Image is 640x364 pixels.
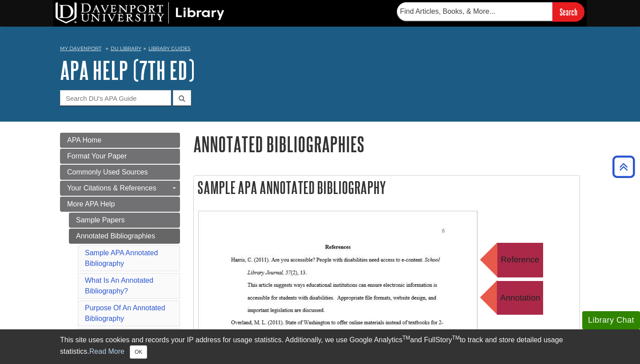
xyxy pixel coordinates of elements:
a: Annotated Bibliographies [69,229,180,244]
h2: Sample APA Annotated Bibliography [194,176,580,199]
a: Sample APA Annotated Bibliography [85,249,158,267]
span: Format Your Paper [67,152,127,160]
span: APA Home [67,136,101,144]
span: Commonly Used Sources [67,168,148,176]
a: Back to Top [609,161,638,173]
a: More APA Help [60,197,180,212]
a: Read More [89,348,124,355]
nav: breadcrumb [60,43,580,57]
a: What Is An Annotated Bibliography? [85,277,153,295]
a: Commonly Used Sources [60,165,180,180]
span: More APA Help [67,200,115,208]
button: Library Chat [582,311,640,329]
a: DU Library [111,45,141,51]
a: APA Help (7th Ed) [60,56,195,84]
span: Your Citations & References [67,184,156,192]
form: Searches DU Library's articles, books, and more [397,2,584,21]
a: My Davenport [60,45,101,52]
sup: TM [402,335,410,341]
a: APA Home [60,133,180,148]
input: Search DU's APA Guide [60,90,171,106]
a: Purpose Of An Annotated Bibliography [85,304,165,322]
a: Library Guides [148,45,191,51]
a: Format Your Paper [60,149,180,164]
a: Your Citations & References [60,181,180,196]
sup: TM [452,335,460,341]
a: Sample Papers [69,213,180,228]
div: This site uses cookies and records your IP address for usage statistics. Additionally, we use Goo... [60,335,580,359]
input: Search [552,2,584,21]
h1: Annotated Bibliographies [193,133,580,155]
input: Find Articles, Books, & More... [397,2,552,21]
button: Close [130,345,147,359]
img: DU Library [56,2,224,24]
